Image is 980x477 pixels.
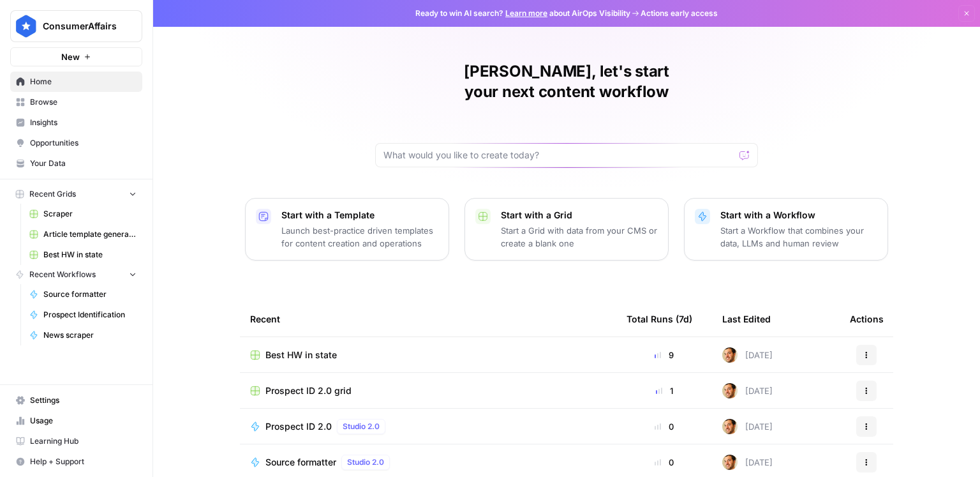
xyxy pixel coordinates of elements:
[43,208,137,220] span: Scraper
[250,301,606,337] div: Recent
[10,185,142,204] button: Recent Grids
[30,456,137,467] span: Help + Support
[43,20,120,33] span: ConsumerAffairs
[30,96,137,108] span: Browse
[10,133,142,153] a: Opportunities
[265,456,336,469] span: Source formatter
[722,455,738,470] img: 7dkj40nmz46gsh6f912s7bk0kz0q
[43,309,137,321] span: Prospect Identification
[850,301,884,337] div: Actions
[245,198,449,261] button: Start with a TemplateLaunch best-practice driven templates for content creation and operations
[43,289,137,300] span: Source formatter
[722,419,773,434] div: [DATE]
[265,384,352,397] span: Prospect ID 2.0 grid
[10,10,142,42] button: Workspace: ConsumerAffairs
[10,112,142,133] a: Insights
[722,301,771,337] div: Last Edited
[265,420,332,433] span: Prospect ID 2.0
[415,8,630,19] span: Ready to win AI search? about AirOps Visibility
[627,384,702,397] div: 1
[30,76,137,87] span: Home
[15,15,38,38] img: ConsumerAffairs Logo
[24,204,142,224] a: Scraper
[684,198,888,261] button: Start with a WorkflowStart a Workflow that combines your data, LLMs and human review
[347,457,384,468] span: Studio 2.0
[10,411,142,431] a: Usage
[30,117,137,128] span: Insights
[24,325,142,345] a: News scraper
[501,224,658,250] p: Start a Grid with data from your CMS or create a blank one
[10,47,142,66] button: New
[24,224,142,245] a: Article template generator
[10,390,142,411] a: Settings
[627,456,702,469] div: 0
[627,420,702,433] div: 0
[24,305,142,325] a: Prospect Identification
[505,8,547,18] a: Learn more
[641,8,718,19] span: Actions early access
[501,209,658,222] p: Start with a Grid
[722,455,773,470] div: [DATE]
[30,395,137,406] span: Settings
[24,245,142,265] a: Best HW in state
[10,451,142,472] button: Help + Support
[250,384,606,397] a: Prospect ID 2.0 grid
[720,209,877,222] p: Start with a Workflow
[30,137,137,149] span: Opportunities
[30,415,137,427] span: Usage
[722,419,738,434] img: 7dkj40nmz46gsh6f912s7bk0kz0q
[43,249,137,261] span: Best HW in state
[281,209,438,222] p: Start with a Template
[10,72,142,92] a: Home
[627,349,702,361] div: 9
[29,269,96,280] span: Recent Workflows
[720,224,877,250] p: Start a Workflow that combines your data, LLMs and human review
[375,61,758,102] h1: [PERSON_NAME], let's start your next content workflow
[343,421,380,432] span: Studio 2.0
[627,301,692,337] div: Total Runs (7d)
[30,435,137,447] span: Learning Hub
[265,349,337,361] span: Best HW in state
[281,224,438,250] p: Launch best-practice driven templates for content creation and operations
[383,149,734,162] input: What would you like to create today?
[722,383,773,398] div: [DATE]
[722,383,738,398] img: 7dkj40nmz46gsh6f912s7bk0kz0q
[61,50,80,63] span: New
[250,419,606,434] a: Prospect ID 2.0Studio 2.0
[30,158,137,169] span: Your Data
[24,284,142,305] a: Source formatter
[464,198,669,261] button: Start with a GridStart a Grid with data from your CMS or create a blank one
[10,265,142,284] button: Recent Workflows
[43,329,137,341] span: News scraper
[250,349,606,361] a: Best HW in state
[10,153,142,174] a: Your Data
[10,431,142,451] a: Learning Hub
[722,347,738,363] img: 7dkj40nmz46gsh6f912s7bk0kz0q
[250,455,606,470] a: Source formatterStudio 2.0
[10,92,142,112] a: Browse
[722,347,773,363] div: [DATE]
[29,188,76,200] span: Recent Grids
[43,229,137,240] span: Article template generator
